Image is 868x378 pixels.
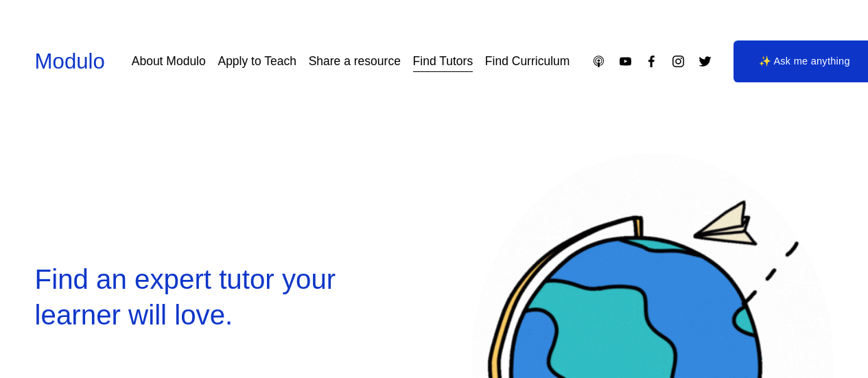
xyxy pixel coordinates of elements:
a: Find Tutors [413,49,473,73]
a: Apply to Teach [218,49,296,73]
a: Find Curriculum [485,49,570,73]
a: YouTube [618,54,633,69]
a: Twitter [698,54,712,69]
a: Modulo [35,49,105,73]
a: About Modulo [132,49,206,73]
h2: Find an expert tutor your learner will love. [35,262,397,335]
a: Apple Podcasts [591,54,606,69]
a: Facebook [644,54,659,69]
a: Instagram [671,54,685,69]
a: Share a resource [309,49,401,73]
